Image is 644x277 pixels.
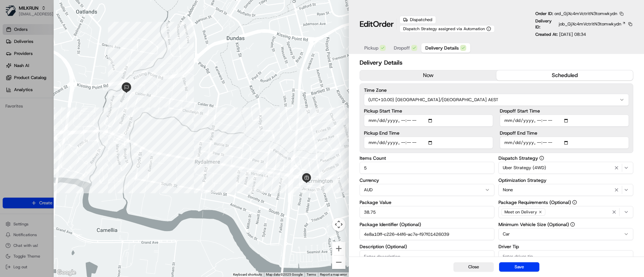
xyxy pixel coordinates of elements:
[453,262,494,272] button: Close
[504,209,537,215] span: Meet on Delivery
[233,272,262,277] button: Keyboard shortcuts
[332,242,345,255] button: Zoom in
[496,70,633,80] button: scheduled
[559,31,586,37] span: [DATE] 08:34
[425,45,459,51] span: Delivery Details
[360,206,494,218] input: Enter package value
[320,273,347,276] a: Report a map error
[403,26,485,31] span: Dispatch Strategy assigned via Automation
[535,18,633,30] div: Delivery ID:
[498,250,633,262] input: Enter driver tip
[559,21,626,27] a: job_GjXc4mVctritN3tomwkydn
[360,178,494,183] label: Currency
[360,228,494,240] input: Enter package identifier
[498,206,633,218] button: Meet on Delivery
[499,262,539,272] button: Save
[500,131,629,135] label: Dropoff End Time
[535,31,586,38] p: Created At:
[360,70,496,80] button: now
[503,187,513,193] span: None
[332,218,345,231] button: Map camera controls
[498,162,633,174] button: Uber Strategy (4WD)
[498,222,633,227] label: Minimum Vehicle Size (Optional)
[373,19,394,29] span: Order
[364,45,378,51] span: Pickup
[360,200,494,205] label: Package Value
[539,156,544,160] button: Dispatch Strategy
[360,162,494,174] input: Enter items count
[360,19,394,29] h1: Edit
[554,11,617,16] span: ord_GjXc4mVctritN3tomwkydn
[360,222,494,227] label: Package Identifier (Optional)
[500,109,629,113] label: Dropoff Start Time
[55,268,77,277] a: Open this area in Google Maps (opens a new window)
[399,25,495,32] button: Dispatch Strategy assigned via Automation
[360,58,633,67] h2: Delivery Details
[399,16,436,24] div: Dispatched
[307,273,316,276] a: Terms (opens in new tab)
[572,200,577,205] button: Package Requirements (Optional)
[559,21,621,27] span: job_GjXc4mVctritN3tomwkydn
[498,178,633,183] label: Optimization Strategy
[364,131,493,135] label: Pickup End Time
[570,222,575,227] button: Minimum Vehicle Size (Optional)
[498,156,633,160] label: Dispatch Strategy
[55,268,77,277] img: Google
[498,200,633,205] label: Package Requirements (Optional)
[332,256,345,269] button: Zoom out
[266,273,303,276] span: Map data ©2025 Google
[364,109,493,113] label: Pickup Start Time
[364,88,629,92] label: Time Zone
[535,11,617,17] p: Order ID:
[394,45,410,51] span: Dropoff
[360,156,494,160] label: Items Count
[503,165,546,171] span: Uber Strategy (4WD)
[498,244,633,249] label: Driver Tip
[360,244,494,249] label: Description (Optional)
[498,184,633,196] button: None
